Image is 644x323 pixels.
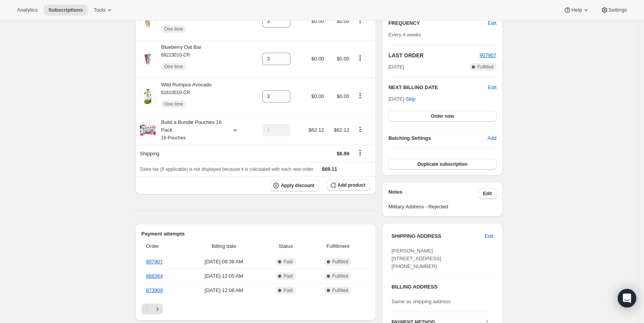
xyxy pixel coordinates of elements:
[155,6,217,37] div: Apple Cinnamon Oat Bar
[146,259,163,265] a: 907907
[388,52,480,59] h2: LAST ORDER
[140,89,155,104] img: product img
[142,304,370,314] nav: Pagination
[164,101,183,107] span: One time
[337,151,349,156] span: $6.99
[388,188,478,199] h3: Notes
[327,180,370,191] button: Add product
[391,232,485,240] h3: SHIPPING ADDRESS
[94,7,106,13] span: Tools
[388,96,415,102] span: [DATE] ·
[354,91,366,100] button: Product actions
[270,180,319,191] button: Apply discount
[309,127,324,133] span: $62.12
[487,134,496,142] span: Add
[406,95,415,103] span: Skip
[401,93,420,105] button: Skip
[140,51,155,67] img: product img
[161,52,190,58] small: 68223010-CR
[388,84,488,91] h2: NEXT BILLING DATE
[431,113,454,119] span: Order now
[338,182,365,188] span: Add product
[187,258,261,266] span: [DATE] · 09:38 AM
[44,5,87,15] button: Subscriptions
[17,7,38,13] span: Analytics
[334,127,349,133] span: $62.12
[311,242,365,250] span: Fulfillment
[417,161,467,167] span: Duplicate subscription
[332,273,348,279] span: Fulfilled
[284,259,293,265] span: Paid
[187,287,261,294] span: [DATE] · 12:08 AM
[281,182,314,189] span: Apply discount
[142,230,370,238] h2: Payment attempts
[483,17,501,29] button: Edit
[152,304,163,314] button: Next
[337,18,349,24] span: $0.00
[477,64,493,70] span: Fulfilled
[161,90,190,95] small: 61610010-CR
[284,287,293,294] span: Paid
[388,134,487,142] h6: Batching Settings
[559,5,594,15] button: Help
[485,232,493,240] span: Edit
[337,56,349,62] span: $0.00
[146,287,163,293] a: 873909
[332,259,348,265] span: Fulfilled
[284,273,293,279] span: Paid
[265,242,306,250] span: Status
[164,64,183,70] span: One time
[155,119,225,142] div: Build a Bundle Pouches 16 Pack
[155,81,212,112] div: Wild Rumpus Avocado
[388,159,496,170] button: Duplicate subscription
[388,111,496,122] button: Order now
[311,56,324,62] span: $0.00
[354,148,366,157] button: Shipping actions
[596,5,632,15] button: Settings
[483,132,501,144] button: Add
[135,145,252,162] th: Shipping
[480,230,498,242] button: Edit
[322,166,337,172] span: $69.11
[146,273,163,279] a: 888364
[311,93,324,99] span: $0.00
[608,7,627,13] span: Settings
[391,299,451,304] span: Same as shipping address
[388,203,496,211] span: Military Address - Rejected
[388,63,404,71] span: [DATE]
[187,242,261,250] span: Billing date
[388,19,488,27] h2: FREQUENCY
[12,5,42,15] button: Analytics
[488,19,496,27] span: Edit
[155,43,202,74] div: Blueberry Oat Bar
[311,18,324,24] span: $0.00
[388,32,421,38] span: Every 4 weeks
[618,289,636,308] div: Open Intercom Messenger
[337,93,349,99] span: $0.00
[480,52,496,59] button: 907907
[142,238,185,255] th: Order
[488,84,496,91] button: Edit
[478,188,497,199] button: Edit
[89,5,118,15] button: Tools
[391,283,493,291] h3: BILLING ADDRESS
[391,248,441,269] span: [PERSON_NAME] [STREET_ADDRESS] [PHONE_NUMBER]
[354,125,366,134] button: Product actions
[571,7,582,13] span: Help
[164,26,183,32] span: One time
[140,167,314,172] span: Sales tax (if applicable) is not displayed because it is calculated with each new order.
[483,191,492,197] span: Edit
[48,7,83,13] span: Subscriptions
[161,135,186,141] small: 16 Pouches
[187,272,261,280] span: [DATE] · 12:05 AM
[480,52,496,58] a: 907907
[354,54,366,62] button: Product actions
[332,287,348,294] span: Fulfilled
